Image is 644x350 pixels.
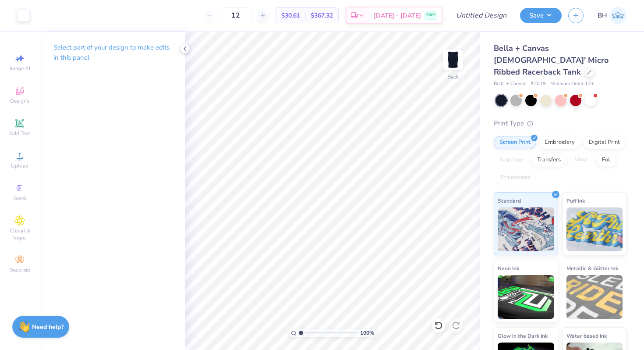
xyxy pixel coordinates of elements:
[10,65,30,72] span: Image AI
[11,162,28,169] span: Upload
[566,264,618,273] span: Metallic & Glitter Ink
[520,8,562,23] button: Save
[9,130,30,137] span: Add Text
[444,51,462,68] img: Back
[609,7,626,24] img: Bella Henkels
[569,154,594,167] div: Vinyl
[550,80,594,88] span: Minimum Order: 12 +
[566,275,623,319] img: Metallic & Glitter Ink
[498,264,519,273] span: Neon Ink
[596,154,617,167] div: Foil
[531,80,546,88] span: # 1019
[566,196,585,205] span: Puff Ink
[281,11,300,20] span: $30.61
[4,227,35,241] span: Clipart & logos
[494,136,536,149] div: Screen Print
[360,329,374,337] span: 100 %
[447,73,459,81] div: Back
[583,136,626,149] div: Digital Print
[449,7,513,24] input: Untitled Design
[566,331,607,340] span: Water based Ink
[311,11,333,20] span: $367.32
[498,207,554,251] img: Standard
[494,154,529,167] div: Applique
[426,12,435,18] span: FREE
[10,97,29,104] span: Designs
[498,275,554,319] img: Neon Ink
[598,11,607,21] span: BH
[539,136,580,149] div: Embroidery
[498,196,521,205] span: Standard
[53,43,171,63] p: Select part of your design to make edits in this panel
[494,171,536,184] div: Rhinestones
[531,154,566,167] div: Transfers
[494,80,526,88] span: Bella + Canvas
[566,207,623,251] img: Puff Ink
[494,43,609,77] span: Bella + Canvas [DEMOGRAPHIC_DATA]' Micro Ribbed Racerback Tank
[9,267,30,274] span: Decorate
[374,11,421,20] span: [DATE] - [DATE]
[32,323,64,331] strong: Need help?
[219,7,253,23] input: – –
[498,331,548,340] span: Glow in the Dark Ink
[598,7,626,24] a: BH
[494,118,626,129] div: Print Type
[13,195,27,202] span: Greek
